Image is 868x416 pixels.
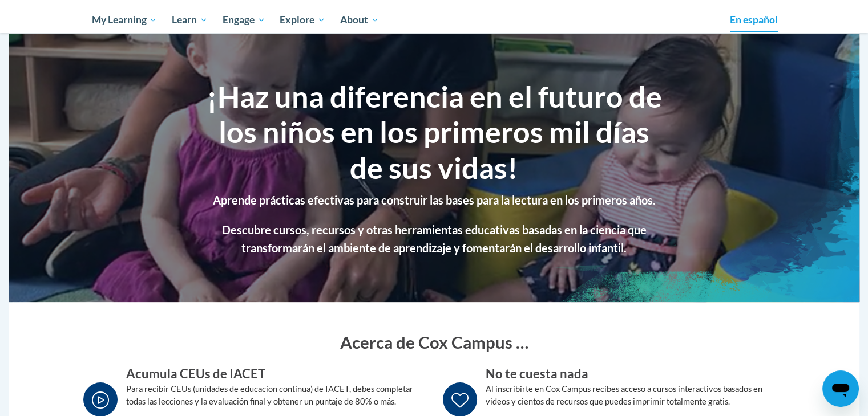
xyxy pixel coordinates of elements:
span: Learn [172,13,208,27]
span: En español [730,14,778,26]
h3: Acumula CEUs de IACET [126,365,426,383]
iframe: Button to launch messaging window [822,370,859,407]
a: About [333,7,386,33]
span: Explore [280,13,325,27]
span: Engage [223,13,265,27]
p: Al inscribirte en Cox Campus recibes acceso a cursos interactivos basados en videos y cientos de ... [486,383,785,408]
span: About [340,13,379,27]
a: En español [722,8,785,32]
h3: No te cuesta nada [486,365,785,383]
a: Learn [164,7,215,33]
p: Para recibir CEUs (unidades de educacion continua) de IACET, debes completar todas las lecciones ... [126,383,426,408]
a: Engage [215,7,273,33]
a: Explore [272,7,333,33]
span: My Learning [91,13,157,27]
div: Main menu [75,7,794,33]
h2: Acerca de Cox Campus … [95,331,774,354]
a: My Learning [84,7,165,33]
